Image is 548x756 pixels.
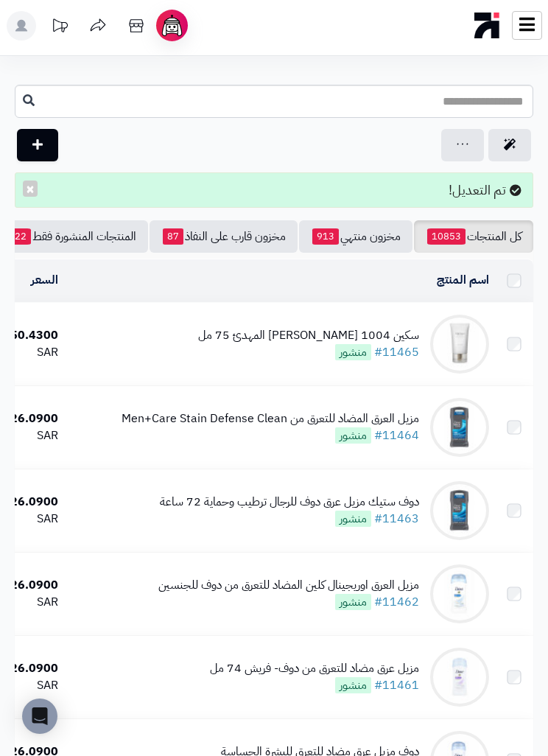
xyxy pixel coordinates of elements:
[31,271,58,289] a: السعر
[430,315,489,374] img: سكين 1004 كريم سينتيلا المهدئ 75 مل
[159,13,185,38] img: ai-face.png
[41,11,78,44] a: تحديثات المنصة
[3,677,58,694] div: SAR
[335,344,371,360] span: منشور
[437,271,489,289] a: اسم المنتج
[374,427,419,444] a: #11464
[430,648,489,707] img: مزيل عرق مضاد للتعرق من دوف- فريش 74 مل
[374,676,419,694] a: #11461
[335,427,371,444] span: منشور
[15,172,533,208] div: تم التعديل!
[374,510,419,528] a: #11463
[3,344,58,361] div: SAR
[414,220,533,253] a: كل المنتجات10853
[3,427,58,444] div: SAR
[163,228,183,245] span: 87
[3,511,58,528] div: SAR
[335,511,371,527] span: منشور
[474,9,500,42] img: logo-mobile.png
[299,220,412,253] a: مخزون منتهي913
[335,677,371,693] span: منشور
[23,181,38,197] button: ×
[3,594,58,611] div: SAR
[3,660,58,677] div: 26.0900
[198,327,419,344] div: سكين 1004 [PERSON_NAME] المهدئ 75 مل
[430,564,489,623] img: مزيل العرق اوريجينال كلين المضاد للتعرق من دوف للجنسين
[335,594,371,610] span: منشور
[122,410,419,427] div: مزيل العرق المضاد للتعرق من Men+Care Stain Defense Clean
[3,327,58,344] div: 50.4300
[210,660,419,677] div: مزيل عرق مضاد للتعرق من دوف- فريش 74 مل
[3,577,58,594] div: 26.0900
[150,220,298,253] a: مخزون قارب على النفاذ87
[22,699,57,734] div: Open Intercom Messenger
[430,481,489,540] img: دوف ستيك مزيل عرق دوف للرجال ترطيب وحماية 72 ساعة
[3,410,58,427] div: 26.0900
[3,494,58,511] div: 26.0900
[312,228,339,245] span: 913
[158,577,419,594] div: مزيل العرق اوريجينال كلين المضاد للتعرق من دوف للجنسين
[427,228,466,245] span: 10853
[160,494,419,511] div: دوف ستيك مزيل عرق دوف للرجال ترطيب وحماية 72 ساعة
[430,398,489,457] img: مزيل العرق المضاد للتعرق من Men+Care Stain Defense Clean
[374,593,419,611] a: #11462
[374,343,419,361] a: #11465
